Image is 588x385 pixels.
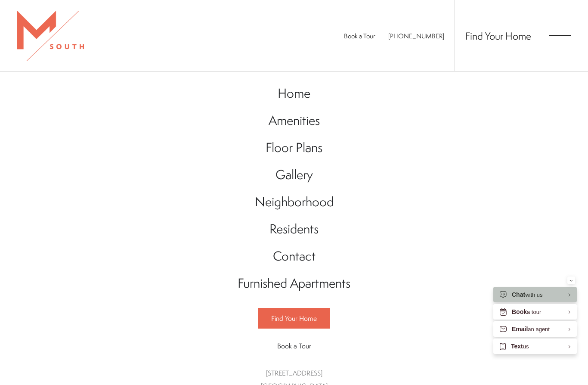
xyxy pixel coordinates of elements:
a: Book a Tour [258,336,330,356]
span: [PHONE_NUMBER] [388,31,444,40]
span: Contact [273,247,316,265]
span: Furnished Apartments [238,274,350,292]
a: Go to Furnished Apartments (opens in a new tab) [225,270,363,297]
span: Gallery [275,166,313,183]
a: Find Your Home [465,29,531,43]
a: Go to Residents [225,216,363,243]
a: Go to Home [225,80,363,107]
span: Neighborhood [255,193,334,211]
a: Find Your Home [258,308,330,329]
span: Find Your Home [271,314,317,323]
span: Residents [269,220,319,238]
a: Call Us at 813-570-8014 [388,31,444,40]
a: Go to Amenities [225,107,363,134]
img: MSouth [17,11,84,61]
a: Go to Floor Plans [225,134,363,161]
span: Floor Plans [266,139,322,156]
a: Go to Gallery [225,161,363,189]
span: Book a Tour [277,341,311,351]
span: Home [278,84,310,102]
a: Go to Contact [225,243,363,270]
a: Book a Tour [344,31,375,40]
button: Open Menu [549,32,571,40]
span: Amenities [269,112,320,129]
a: Go to Neighborhood [225,189,363,216]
